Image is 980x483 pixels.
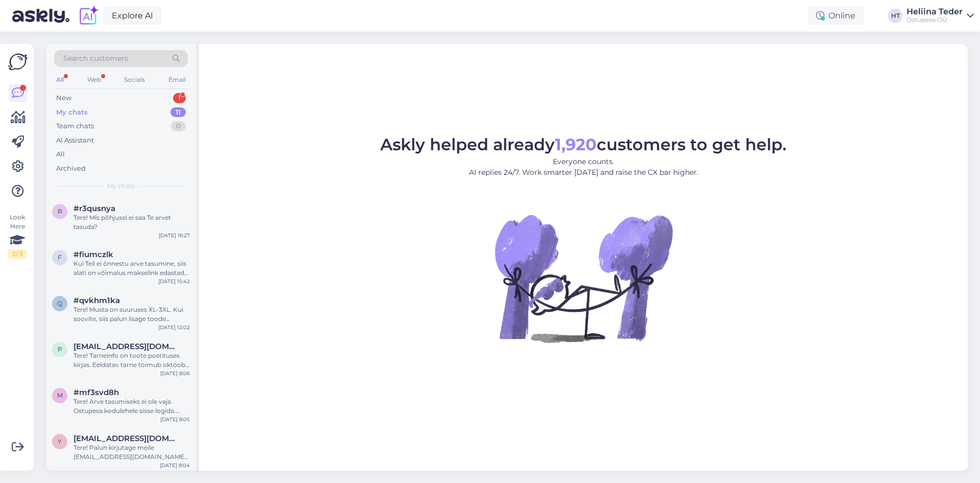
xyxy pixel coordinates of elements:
[159,232,190,239] div: [DATE] 16:27
[73,443,190,462] div: Tere! Palun kirjutage meile [EMAIL_ADDRESS][DOMAIN_NAME] :) '
[171,121,186,131] div: 0
[103,7,162,25] a: Explore AI
[56,93,71,103] div: New
[57,300,62,307] span: q
[173,93,186,103] div: 1
[888,9,902,23] div: HT
[85,73,103,86] div: Web
[170,107,186,118] div: 11
[8,249,27,259] div: 2 / 3
[906,16,963,24] div: Ostupesa OÜ
[73,204,115,213] span: #r3qusnya
[73,351,190,370] div: Tere! Tarneinfo on toote postituses kirjas. Eeldatav tarne toimub oktoobri lõpus. :)
[58,254,62,261] span: f
[160,370,190,377] div: [DATE] 8:06
[380,156,787,178] p: Everyone counts. AI replies 24/7. Work smarter [DATE] and raise the CX bar higher.
[73,434,180,443] span: ylolassi@gmail.com
[160,416,190,423] div: [DATE] 8:05
[57,392,63,399] span: m
[158,324,190,331] div: [DATE] 12:02
[555,134,597,154] b: 1,920
[56,149,65,159] div: All
[8,213,27,259] div: Look Here
[54,73,66,86] div: All
[808,7,864,25] div: Online
[73,213,190,232] div: Tere! Mis põhjusel ei saa Te arvet tasuda?
[56,135,94,146] div: AI Assistant
[73,388,119,397] span: #mf3svd8h
[107,181,135,191] span: My chats
[73,305,190,324] div: Tere! Musta on suuruses XL-3XL. Kui soovite, siis palun lisage toode ostukorvi ning teostage tell...
[492,186,675,370] img: No Chat active
[122,73,147,86] div: Socials
[906,8,963,16] div: Heliina Teder
[73,259,190,278] div: Kui Teil ei õnnestu arve tasumine, siis alati on võimalus makselink edastada kellelegi, kes saab ...
[58,346,62,353] span: p
[58,208,62,215] span: r
[160,462,190,469] div: [DATE] 8:04
[56,107,88,118] div: My chats
[73,296,120,305] span: #qvkhm1ka
[166,73,188,86] div: Email
[73,342,180,351] span: prosto-nata76@mail.ru
[63,53,128,64] span: Search customers
[56,121,94,131] div: Team chats
[380,134,787,154] span: Askly helped already customers to get help.
[73,250,113,259] span: #fiumczlk
[78,5,99,27] img: explore-ai
[906,8,974,24] a: Heliina TederOstupesa OÜ
[8,52,28,72] img: Askly Logo
[56,164,86,174] div: Archived
[73,397,190,416] div: Tere! Arve tasumiseks ei ole vaja Ostupesa kodulehele sisse logida. Jätke parooli ja e-maili laht...
[158,278,190,285] div: [DATE] 15:42
[58,438,62,445] span: y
